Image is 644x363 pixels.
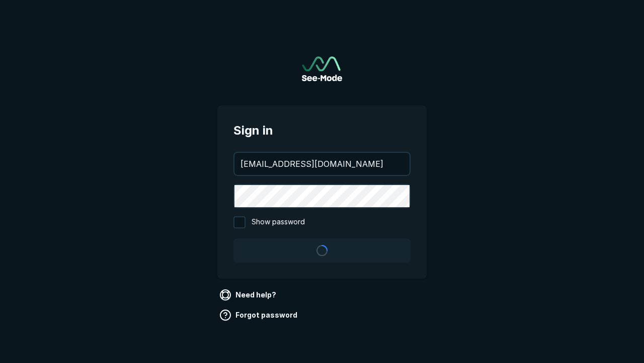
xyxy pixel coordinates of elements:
span: Show password [252,216,305,228]
a: Need help? [217,287,280,303]
a: Go to sign in [302,56,342,81]
img: See-Mode Logo [302,56,342,81]
input: your@email.com [234,153,410,175]
span: Sign in [233,122,411,140]
a: Forgot password [217,307,301,323]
